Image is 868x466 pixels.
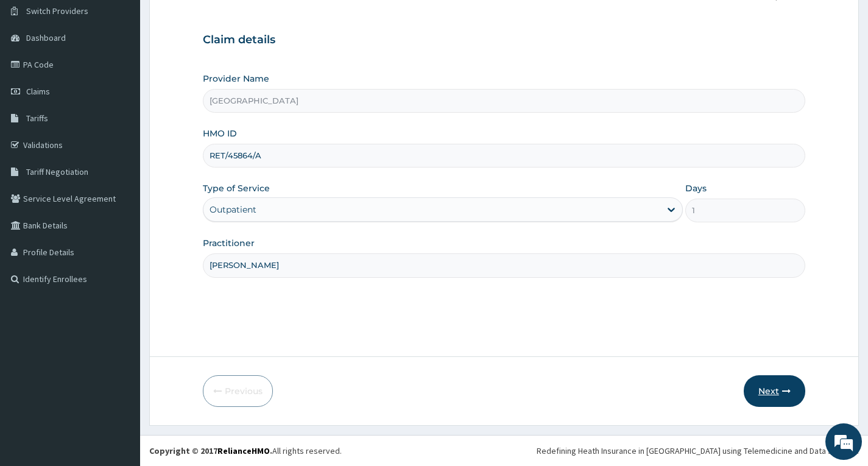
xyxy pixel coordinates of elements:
label: HMO ID [203,127,237,139]
div: Outpatient [210,203,256,216]
button: Previous [203,375,273,407]
label: Type of Service [203,182,270,194]
span: Switch Providers [26,5,88,16]
span: Dashboard [26,32,66,43]
input: Enter HMO ID [203,144,805,168]
label: Provider Name [203,72,269,85]
span: Claims [26,86,50,97]
input: Enter Name [203,253,805,277]
span: Tariff Negotiation [26,166,88,177]
strong: Copyright © 2017 . [149,445,272,456]
footer: All rights reserved. [140,435,868,466]
h3: Claim details [203,34,805,47]
label: Days [685,182,707,194]
label: Practitioner [203,237,255,249]
span: Tariffs [26,113,48,124]
div: Redefining Heath Insurance in [GEOGRAPHIC_DATA] using Telemedicine and Data Science! [537,445,859,457]
a: RelianceHMO [217,445,270,456]
button: Next [744,375,805,407]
